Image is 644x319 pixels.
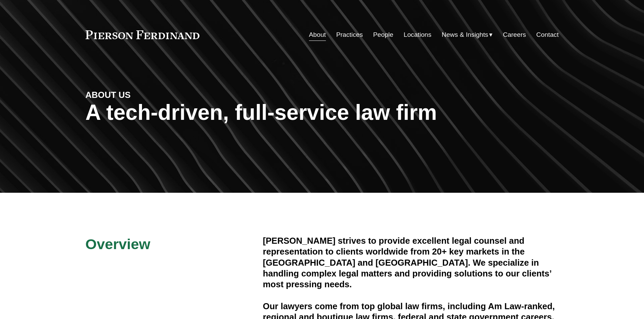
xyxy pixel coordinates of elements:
h1: A tech-driven, full-service law firm [86,100,559,125]
a: Locations [404,28,431,41]
a: About [309,28,326,41]
a: People [373,28,393,41]
span: News & Insights [442,29,488,41]
strong: ABOUT US [86,90,131,100]
span: Overview [86,236,150,252]
h4: [PERSON_NAME] strives to provide excellent legal counsel and representation to clients worldwide ... [263,235,559,290]
a: Practices [336,28,363,41]
a: Contact [536,28,558,41]
a: folder dropdown [442,28,493,41]
a: Careers [503,28,526,41]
